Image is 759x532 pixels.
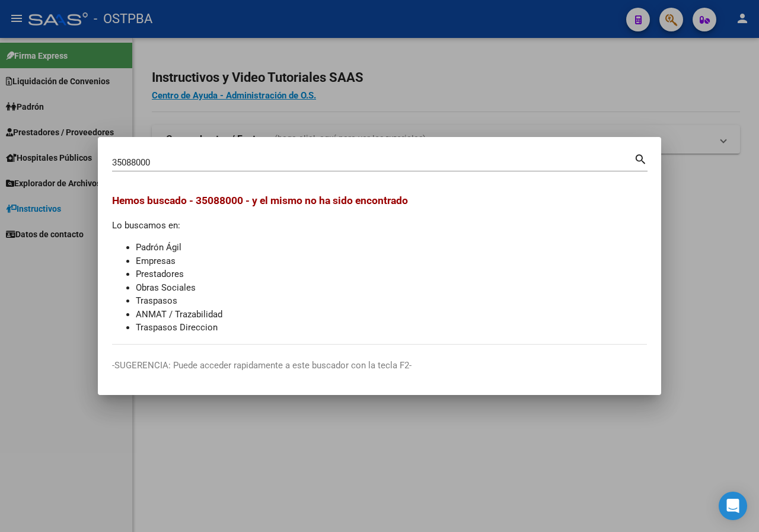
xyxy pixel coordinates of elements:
li: ANMAT / Trazabilidad [136,308,647,321]
span: Hemos buscado - 35088000 - y el mismo no ha sido encontrado [112,195,408,206]
li: Traspasos [136,294,647,308]
li: Traspasos Direccion [136,321,647,335]
li: Obras Sociales [136,281,647,295]
li: Empresas [136,254,647,268]
li: Prestadores [136,267,647,281]
div: Open Intercom Messenger [719,492,747,520]
div: Lo buscamos en: [112,193,647,335]
p: -SUGERENCIA: Puede acceder rapidamente a este buscador con la tecla F2- [112,359,647,372]
mat-icon: search [634,151,648,165]
li: Padrón Ágil [136,241,647,254]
